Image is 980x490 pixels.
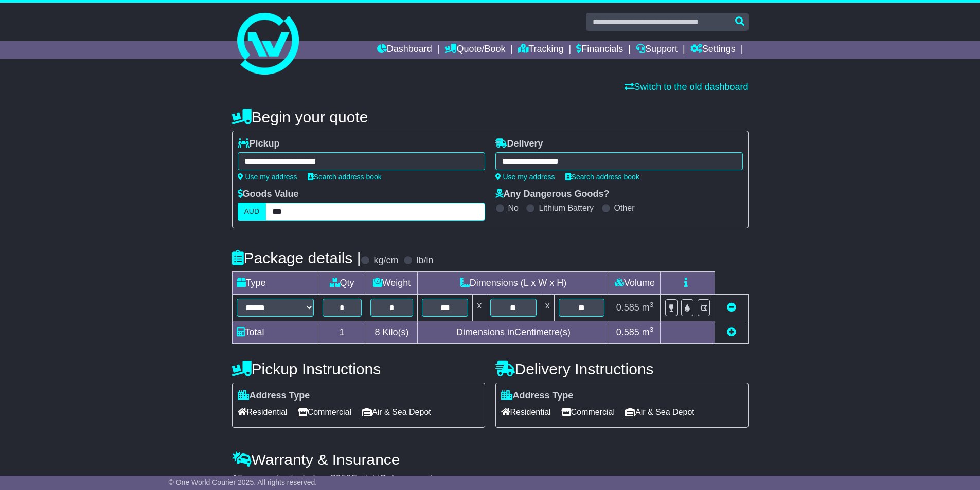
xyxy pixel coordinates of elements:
a: Quote/Book [444,41,505,59]
td: Dimensions in Centimetre(s) [418,321,609,344]
sup: 3 [650,325,654,333]
label: Address Type [501,390,574,402]
label: Goods Value [238,189,299,200]
td: Type [232,272,318,295]
span: Residential [238,404,288,420]
span: © One World Courier 2025. All rights reserved. [169,478,317,486]
a: Switch to the old dashboard [625,82,748,92]
label: kg/cm [373,255,398,266]
label: Address Type [238,390,310,402]
a: Search address book [565,173,639,181]
a: Use my address [238,173,297,181]
h4: Pickup Instructions [232,360,485,377]
td: Dimensions (L x W x H) [418,272,609,295]
span: m [642,302,654,313]
td: Weight [366,272,418,295]
div: All our quotes include a $ FreightSafe warranty. [232,473,749,484]
label: Any Dangerous Goods? [495,189,610,200]
span: Air & Sea Depot [362,404,431,420]
span: 8 [375,327,380,337]
span: Commercial [561,404,615,420]
a: Tracking [518,41,563,59]
td: Volume [609,272,661,295]
a: Search address book [308,173,382,181]
td: Qty [318,272,366,295]
td: Kilo(s) [366,321,418,344]
h4: Warranty & Insurance [232,451,749,468]
label: lb/in [416,255,433,266]
a: Remove this item [727,302,736,313]
span: 0.585 [616,302,639,313]
a: Financials [576,41,623,59]
span: Air & Sea Depot [625,404,694,420]
label: No [508,203,519,213]
span: Residential [501,404,551,420]
h4: Begin your quote [232,108,749,125]
sup: 3 [650,301,654,308]
label: Lithium Battery [539,203,594,213]
span: m [642,327,654,337]
a: Use my address [495,173,555,181]
label: AUD [238,203,266,221]
a: Settings [690,41,736,59]
label: Other [614,203,635,213]
span: Commercial [298,404,351,420]
td: 1 [318,321,366,344]
label: Pickup [238,138,280,150]
label: Delivery [495,138,543,150]
td: x [473,295,486,321]
td: x [541,295,554,321]
span: 0.585 [616,327,639,337]
h4: Delivery Instructions [495,360,749,377]
span: 250 [336,473,351,483]
h4: Package details | [232,249,361,266]
a: Dashboard [377,41,432,59]
a: Add new item [727,327,736,337]
td: Total [232,321,318,344]
a: Support [636,41,678,59]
